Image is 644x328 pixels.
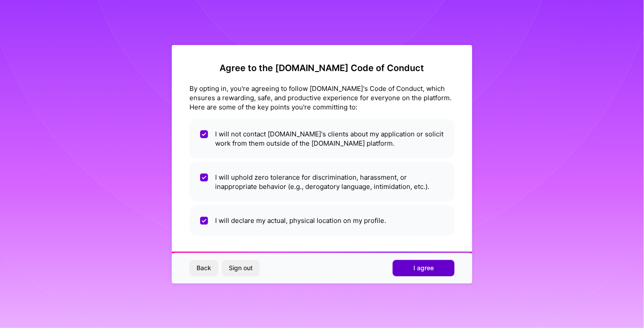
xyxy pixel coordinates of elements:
button: Sign out [222,260,260,276]
li: I will uphold zero tolerance for discrimination, harassment, or inappropriate behavior (e.g., der... [189,162,455,202]
li: I will declare my actual, physical location on my profile. [189,205,455,236]
div: By opting in, you're agreeing to follow [DOMAIN_NAME]'s Code of Conduct, which ensures a rewardin... [189,84,455,112]
span: Sign out [229,264,253,272]
h2: Agree to the [DOMAIN_NAME] Code of Conduct [189,63,455,73]
button: I agree [393,260,455,276]
span: I agree [413,264,434,272]
button: Back [189,260,218,276]
li: I will not contact [DOMAIN_NAME]'s clients about my application or solicit work from them outside... [189,119,455,158]
span: Back [197,264,211,272]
